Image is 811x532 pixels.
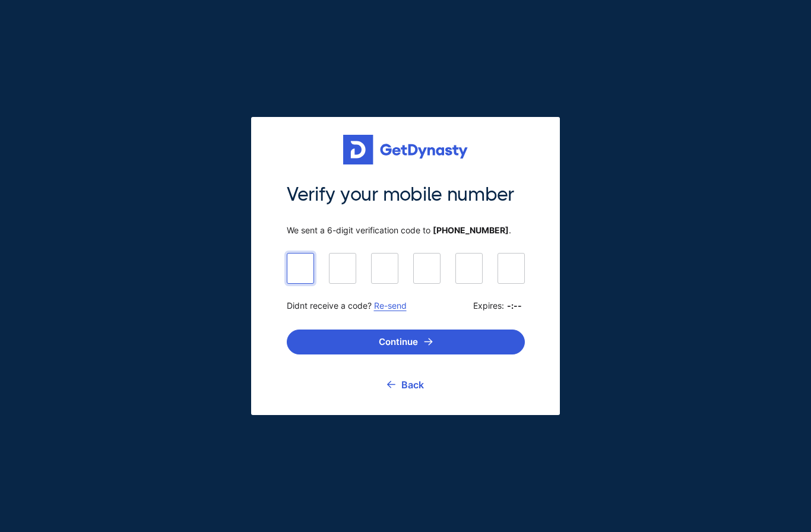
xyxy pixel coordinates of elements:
[287,330,525,354] button: Continue
[387,370,424,400] a: Back
[507,300,525,311] b: -:--
[287,182,525,207] span: Verify your mobile number
[287,300,407,311] span: Didnt receive a code?
[343,135,468,164] img: Get started for free with Dynasty Trust Company
[287,225,525,236] span: We sent a 6-digit verification code to .
[374,300,407,311] a: Re-send
[433,225,509,235] b: [PHONE_NUMBER]
[473,300,525,311] span: Expires:
[387,381,395,388] img: go back icon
